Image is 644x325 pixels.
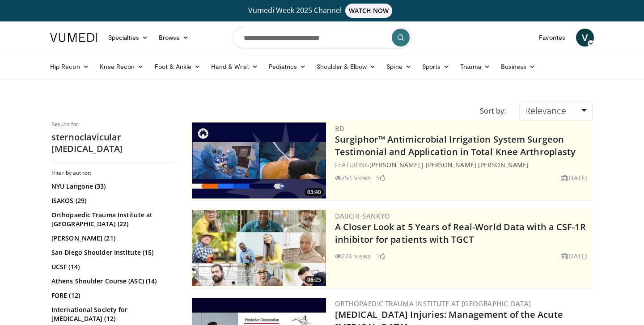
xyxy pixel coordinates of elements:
li: [DATE] [561,251,587,261]
a: Vumedi Week 2025 ChannelWATCH NOW [51,4,593,18]
span: 03:40 [305,188,324,196]
span: 06:25 [305,276,324,284]
h3: Filter by author: [51,169,177,177]
a: Business [496,58,541,76]
li: [DATE] [561,173,587,182]
a: Sports [417,58,455,76]
a: San Diego Shoulder Institute (15) [51,248,174,257]
a: Shoulder & Elbow [311,58,381,76]
a: V [576,29,594,46]
a: [PERSON_NAME] J [PERSON_NAME] [PERSON_NAME] [369,160,529,169]
a: International Society for [MEDICAL_DATA] (12) [51,305,174,323]
a: Daiichi-Sankyo [335,211,390,220]
a: Orthopaedic Trauma Institute at [GEOGRAPHIC_DATA] (22) [51,211,174,228]
a: [PERSON_NAME] (21) [51,234,174,243]
h2: sternoclavicular [MEDICAL_DATA] [51,131,177,155]
img: 70422da6-974a-44ac-bf9d-78c82a89d891.300x170_q85_crop-smart_upscale.jpg [192,122,326,198]
input: Search topics, interventions [233,27,411,48]
img: VuMedi Logo [50,33,97,42]
a: Trauma [455,58,496,76]
span: WATCH NOW [345,4,393,18]
p: Results for: [51,121,177,128]
a: ISAKOS (29) [51,196,174,205]
a: Specialties [103,29,153,46]
li: 5 [376,173,385,182]
a: FORE (12) [51,291,174,300]
a: Browse [153,29,195,46]
a: NYU Langone (33) [51,182,174,191]
a: Favorites [534,29,571,46]
a: Surgiphor™ Antimicrobial Irrigation System Surgeon Testimonial and Application in Total Knee Arth... [335,133,576,158]
a: UCSF (14) [51,262,174,271]
li: 274 views [335,251,371,261]
div: FEATURING [335,160,591,169]
a: BD [335,124,345,133]
a: Athens Shoulder Course (ASC) (14) [51,277,174,286]
a: Relevance [519,101,593,121]
a: Pediatrics [263,58,311,76]
a: 03:40 [192,122,326,198]
li: 1 [376,251,385,261]
a: Spine [381,58,416,76]
a: Orthopaedic Trauma Institute at [GEOGRAPHIC_DATA] [335,299,531,308]
img: 93c22cae-14d1-47f0-9e4a-a244e824b022.png.300x170_q85_crop-smart_upscale.jpg [192,210,326,286]
a: Foot & Ankle [149,58,206,76]
a: A Closer Look at 5 Years of Real-World Data with a CSF-1R inhibitor for patients with TGCT [335,221,586,245]
a: 06:25 [192,210,326,286]
a: Knee Recon [94,58,149,76]
a: Hand & Wrist [206,58,263,76]
div: Sort by: [473,101,513,121]
span: Relevance [525,105,566,117]
li: 754 views [335,173,371,182]
a: Hip Recon [45,58,94,76]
